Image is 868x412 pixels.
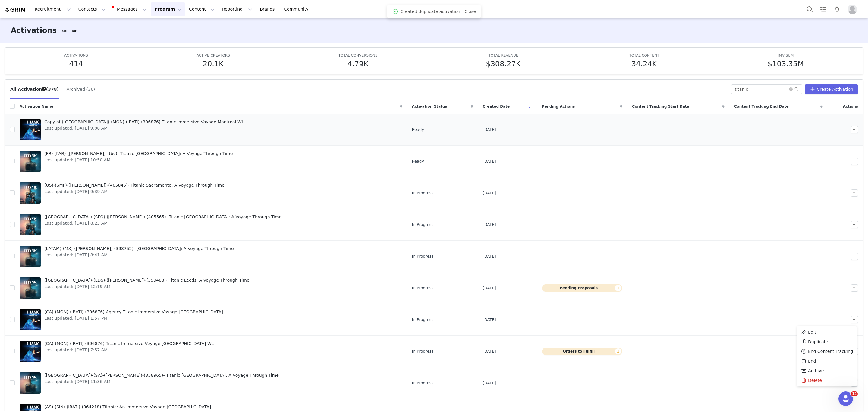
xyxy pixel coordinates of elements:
[412,190,434,196] span: In Progress
[483,104,510,109] span: Created Date
[44,214,281,220] span: ([GEOGRAPHIC_DATA])-(SFO)-([PERSON_NAME])-(405565)- Titanic [GEOGRAPHIC_DATA]: A Voyage Through Time
[844,5,863,14] button: Profile
[412,285,434,291] span: In Progress
[817,2,830,16] a: Tasks
[348,59,368,69] h5: 4.79K
[632,104,689,109] span: Content Tracking Start Date
[44,182,225,189] span: (US)-(SMF)-([PERSON_NAME])-(465845)- Titanic Sacramento: A Voyage Through Time
[44,125,244,132] span: Last updated: [DATE] 9:08 AM
[20,213,402,237] a: ([GEOGRAPHIC_DATA])-(SFO)-([PERSON_NAME])-(405565)- Titanic [GEOGRAPHIC_DATA]: A Voyage Through T...
[20,371,402,395] a: ([GEOGRAPHIC_DATA])-(SA)-([PERSON_NAME])-(358965)- Titanic [GEOGRAPHIC_DATA]: A Voyage Through Ti...
[412,348,434,354] span: In Progress
[11,25,57,36] h3: Activations
[281,2,315,16] a: Community
[44,341,214,347] span: (CA)-(MON)-(IRATI)-(396876) Titanic Immersive Voyage [GEOGRAPHIC_DATA] WL
[197,53,230,58] span: ACTIVE CREATORS
[483,253,496,259] span: [DATE]
[486,59,521,69] h5: $308.27K
[412,127,424,133] span: Ready
[44,379,279,385] span: Last updated: [DATE] 11:36 AM
[464,9,476,14] a: Close
[808,338,828,345] span: Duplicate
[805,84,858,94] button: Create Activation
[851,391,858,396] span: 12
[794,87,799,91] i: icon: search
[110,2,150,16] button: Messages
[69,59,83,69] h5: 414
[828,100,863,113] div: Actions
[20,149,402,173] a: (FR)-(PAR)-([PERSON_NAME])-(tbc)- Titanic [GEOGRAPHIC_DATA]: A Voyage Through TimeLast updated: [...
[848,5,857,14] img: placeholder-profile.jpg
[44,277,250,284] span: ([GEOGRAPHIC_DATA])-(LDS)-([PERSON_NAME])-(399488)- Titanic Leeds: A Voyage Through Time
[808,329,816,335] span: Edit
[75,2,109,16] button: Contacts
[44,404,211,410] span: (AS)-(SIN)-(IRATI)-(364218) Titanic: An Immersive Voyage [GEOGRAPHIC_DATA]
[20,276,402,300] a: ([GEOGRAPHIC_DATA])-(LDS)-([PERSON_NAME])-(399488)- Titanic Leeds: A Voyage Through TimeLast upda...
[401,8,460,15] span: Created duplicate activation
[44,315,223,322] span: Last updated: [DATE] 1:57 PM
[768,59,804,69] h5: $103.35M
[803,2,816,16] button: Search
[44,252,234,258] span: Last updated: [DATE] 8:41 AM
[256,2,280,16] a: Brands
[64,53,88,58] span: ACTIVATIONS
[542,348,623,355] button: Orders to Fulfill1
[20,244,402,268] a: (LATAM)-(MX)-([PERSON_NAME])-(398752)- [GEOGRAPHIC_DATA]: A Voyage Through TimeLast updated: [DAT...
[66,84,95,94] button: Archived (36)
[412,222,434,228] span: In Progress
[808,358,816,364] span: End
[483,285,496,291] span: [DATE]
[31,2,74,16] button: Recruitment
[808,377,822,384] span: Delete
[44,347,214,353] span: Last updated: [DATE] 7:57 AM
[483,190,496,196] span: [DATE]
[41,86,47,92] div: Tooltip anchor
[412,104,447,109] span: Activation Status
[778,53,794,58] span: IMV SUM
[483,317,496,323] span: [DATE]
[44,157,233,163] span: Last updated: [DATE] 10:50 AM
[631,59,657,69] h5: 34.24K
[789,87,793,91] i: icon: close-circle
[412,380,434,386] span: In Progress
[483,222,496,228] span: [DATE]
[731,84,802,94] input: Search...
[20,181,402,205] a: (US)-(SMF)-([PERSON_NAME])-(465845)- Titanic Sacramento: A Voyage Through TimeLast updated: [DATE...
[412,253,434,259] span: In Progress
[489,53,518,58] span: TOTAL REVENUE
[5,7,26,13] img: grin logo
[483,348,496,354] span: [DATE]
[20,308,402,332] a: (CA)-(MON)-(IRATI)-(396876) Agency Titanic Immersive Voyage [GEOGRAPHIC_DATA]Last updated: [DATE]...
[57,28,80,34] div: Tooltip anchor
[151,2,185,16] button: Program
[203,59,224,69] h5: 20.1K
[830,2,844,16] button: Notifications
[838,391,853,406] iframe: Intercom live chat
[734,104,789,109] span: Content Tracking End Date
[44,220,281,227] span: Last updated: [DATE] 8:23 AM
[44,372,279,379] span: ([GEOGRAPHIC_DATA])-(SA)-([PERSON_NAME])-(358965)- Titanic [GEOGRAPHIC_DATA]: A Voyage Through Time
[542,104,575,109] span: Pending Actions
[412,317,434,323] span: In Progress
[808,348,853,355] span: End Content Tracking
[44,119,244,125] span: Copy of ([GEOGRAPHIC_DATA])-(MON)-(IRATI)-(396876) Titanic Immersive Voyage Montreal WL
[10,84,59,94] button: All Activations (378)
[483,158,496,164] span: [DATE]
[338,53,378,58] span: TOTAL CONVERSIONS
[44,309,223,315] span: (CA)-(MON)-(IRATI)-(396876) Agency Titanic Immersive Voyage [GEOGRAPHIC_DATA]
[20,104,53,109] span: Activation Name
[483,380,496,386] span: [DATE]
[219,2,256,16] button: Reporting
[808,367,824,374] span: Archive
[20,339,402,363] a: (CA)-(MON)-(IRATI)-(396876) Titanic Immersive Voyage [GEOGRAPHIC_DATA] WLLast updated: [DATE] 7:5...
[185,2,218,16] button: Content
[542,284,623,292] button: Pending Proposals1
[20,118,402,142] a: Copy of ([GEOGRAPHIC_DATA])-(MON)-(IRATI)-(396876) Titanic Immersive Voyage Montreal WLLast updat...
[483,127,496,133] span: [DATE]
[44,151,233,157] span: (FR)-(PAR)-([PERSON_NAME])-(tbc)- Titanic [GEOGRAPHIC_DATA]: A Voyage Through Time
[44,284,250,290] span: Last updated: [DATE] 12:19 AM
[412,158,424,164] span: Ready
[629,53,659,58] span: TOTAL CONTENT
[44,189,225,195] span: Last updated: [DATE] 9:39 AM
